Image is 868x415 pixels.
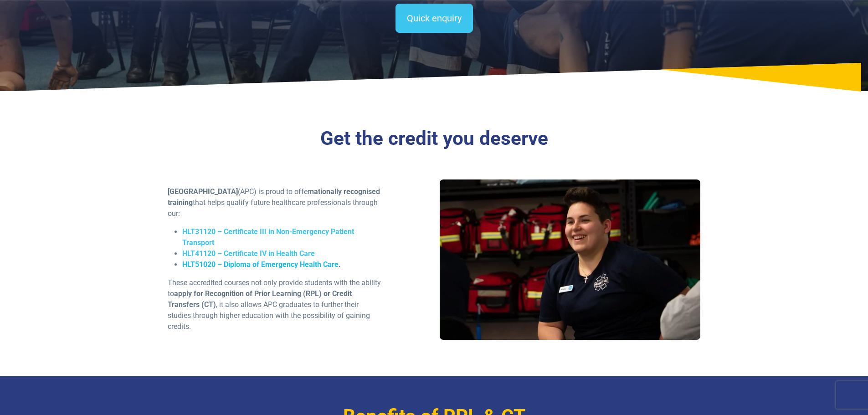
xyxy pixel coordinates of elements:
[182,249,315,258] a: HLT41120 – Certificate IV in Health Care
[168,127,701,150] h3: Get the credit you deserve
[339,260,341,269] span: .
[182,260,339,269] a: HLT51020 – Diploma of Emergency Health Care
[238,187,310,196] span: (APC) is proud to offer
[168,198,378,218] span: that helps qualify future healthcare professionals through our:
[168,289,352,309] span: apply for Recognition of Prior Learning (RPL) or Credit Transfers (CT)
[168,300,370,331] span: , it also allows APC graduates to further their studies through higher education with the possibi...
[168,187,238,196] span: [GEOGRAPHIC_DATA]
[182,227,354,247] a: HLT31120 – Certificate III in Non-Emergency Patient Transport
[168,278,381,298] span: These accredited courses not only provide students with the ability to
[395,4,473,33] a: Quick enquiry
